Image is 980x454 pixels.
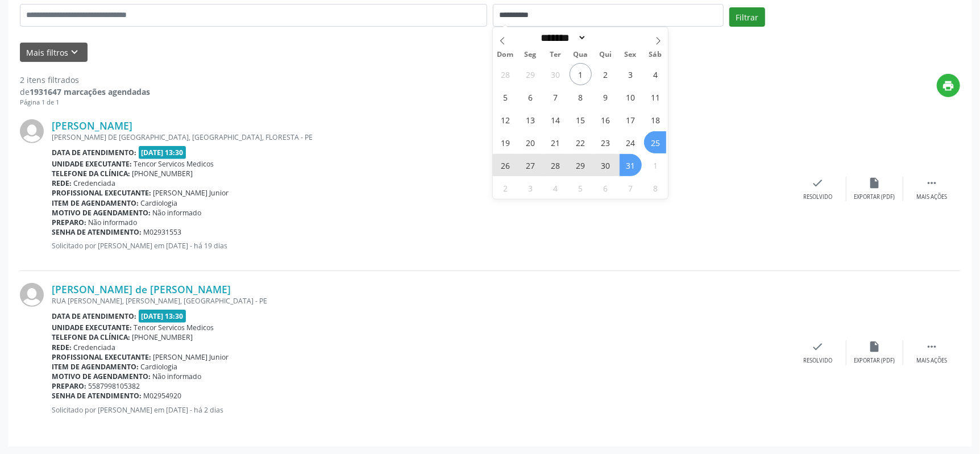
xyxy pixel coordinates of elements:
[89,218,138,227] span: Não informado
[620,63,642,85] span: Outubro 3, 2025
[595,154,617,176] span: Outubro 30, 2025
[139,310,186,323] span: [DATE] 13:30
[52,241,790,251] p: Solicitado por [PERSON_NAME] em [DATE] - há 19 dias
[52,323,132,332] b: Unidade executante:
[618,51,643,59] span: Sex
[495,86,517,108] span: Outubro 5, 2025
[495,63,517,85] span: Setembro 28, 2025
[52,381,86,391] b: Preparo:
[545,86,567,108] span: Outubro 7, 2025
[153,188,229,198] span: [PERSON_NAME] Junior
[916,193,947,201] div: Mais ações
[570,131,592,153] span: Outubro 22, 2025
[644,63,666,85] span: Outubro 4, 2025
[595,86,617,108] span: Outubro 9, 2025
[595,109,617,131] span: Outubro 16, 2025
[20,119,44,143] img: img
[52,208,151,218] b: Motivo de agendamento:
[869,177,881,189] i: insert_drive_file
[925,340,938,353] i: 
[942,80,955,92] i: print
[52,132,790,142] div: [PERSON_NAME] DE [GEOGRAPHIC_DATA], [GEOGRAPHIC_DATA], FLORESTA - PE
[30,86,150,97] strong: 1931647 marcações agendadas
[52,198,139,208] b: Item de agendamento:
[812,177,824,189] i: check
[69,46,81,59] i: keyboard_arrow_down
[620,109,642,131] span: Outubro 17, 2025
[52,159,132,169] b: Unidade executante:
[153,352,229,362] span: [PERSON_NAME] Junior
[545,154,567,176] span: Outubro 28, 2025
[644,131,666,153] span: Outubro 25, 2025
[570,109,592,131] span: Outubro 15, 2025
[620,154,642,176] span: Outubro 31, 2025
[495,131,517,153] span: Outubro 19, 2025
[52,188,151,198] b: Profissional executante:
[20,43,88,63] button: Mais filtroskeyboard_arrow_down
[803,357,832,365] div: Resolvido
[52,362,139,372] b: Item de agendamento:
[644,177,666,199] span: Novembro 8, 2025
[644,154,666,176] span: Novembro 1, 2025
[854,193,895,201] div: Exportar (PDF)
[925,177,938,189] i: 
[495,154,517,176] span: Outubro 26, 2025
[620,131,642,153] span: Outubro 24, 2025
[20,74,150,86] div: 2 itens filtrados
[493,51,518,59] span: Dom
[144,391,182,401] span: M02954920
[570,63,592,85] span: Outubro 1, 2025
[134,323,214,332] span: Tencor Servicos Medicos
[52,343,72,352] b: Rede:
[520,177,542,199] span: Novembro 3, 2025
[570,86,592,108] span: Outubro 8, 2025
[52,296,790,306] div: RUA [PERSON_NAME], [PERSON_NAME], [GEOGRAPHIC_DATA] - PE
[52,391,142,401] b: Senha de atendimento:
[20,283,44,307] img: img
[937,74,960,97] button: print
[537,32,587,44] select: Month
[520,86,542,108] span: Outubro 6, 2025
[52,405,790,415] p: Solicitado por [PERSON_NAME] em [DATE] - há 2 dias
[74,178,116,188] span: Credenciada
[144,227,182,237] span: M02931553
[643,51,668,59] span: Sáb
[52,352,151,362] b: Profissional executante:
[74,343,116,352] span: Credenciada
[570,154,592,176] span: Outubro 29, 2025
[520,131,542,153] span: Outubro 20, 2025
[520,154,542,176] span: Outubro 27, 2025
[568,51,593,59] span: Qua
[595,131,617,153] span: Outubro 23, 2025
[518,51,543,59] span: Seg
[570,177,592,199] span: Novembro 5, 2025
[139,146,186,159] span: [DATE] 13:30
[89,381,140,391] span: 5587998105382
[620,86,642,108] span: Outubro 10, 2025
[52,178,72,188] b: Rede:
[595,63,617,85] span: Outubro 2, 2025
[644,86,666,108] span: Outubro 11, 2025
[545,131,567,153] span: Outubro 21, 2025
[153,372,202,381] span: Não informado
[916,357,947,365] div: Mais ações
[52,119,132,132] a: [PERSON_NAME]
[52,372,151,381] b: Motivo de agendamento:
[593,51,618,59] span: Qui
[20,86,150,98] div: de
[141,362,178,372] span: Cardiologia
[52,227,142,237] b: Senha de atendimento:
[854,357,895,365] div: Exportar (PDF)
[620,177,642,199] span: Novembro 7, 2025
[52,283,231,295] a: [PERSON_NAME] de [PERSON_NAME]
[543,51,568,59] span: Ter
[134,159,214,169] span: Tencor Servicos Medicos
[812,340,824,353] i: check
[141,198,178,208] span: Cardiologia
[153,208,202,218] span: Não informado
[20,98,150,107] div: Página 1 de 1
[52,169,130,178] b: Telefone da clínica:
[644,109,666,131] span: Outubro 18, 2025
[52,332,130,342] b: Telefone da clínica:
[545,109,567,131] span: Outubro 14, 2025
